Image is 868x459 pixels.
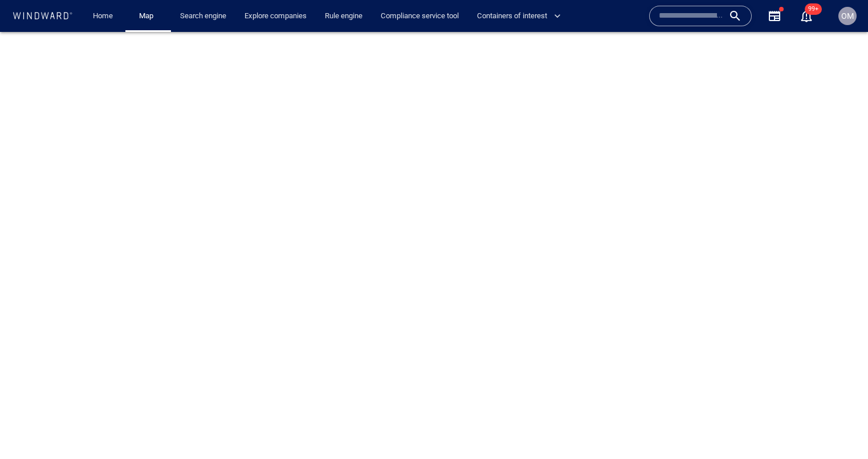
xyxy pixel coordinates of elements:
span: 99+ [805,3,822,15]
a: Rule engine [320,6,367,26]
a: 99+ [797,7,816,25]
button: Home [84,6,121,26]
a: Home [88,6,117,26]
a: Explore companies [240,6,311,26]
button: Map [130,6,166,26]
span: OM [841,11,854,21]
button: 99+ [800,9,813,23]
div: Notification center [800,9,813,23]
a: Map [135,6,162,26]
button: OM [836,5,859,27]
a: Compliance service tool [376,6,463,26]
iframe: Chat [820,408,859,450]
span: Containers of interest [477,10,561,23]
a: Search engine [176,6,231,26]
button: Containers of interest [472,6,570,26]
